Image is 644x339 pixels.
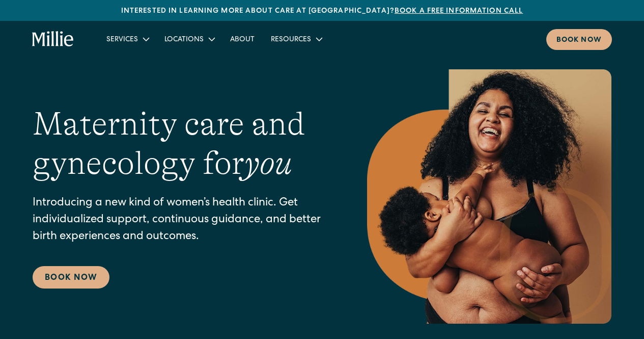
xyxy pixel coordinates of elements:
[263,31,329,47] div: Resources
[271,35,311,45] div: Resources
[244,145,292,181] em: you
[546,29,612,50] a: Book now
[106,35,138,45] div: Services
[556,35,602,46] div: Book now
[164,35,204,45] div: Locations
[222,31,263,47] a: About
[33,195,326,246] p: Introducing a new kind of women’s health clinic. Get individualized support, continuous guidance,...
[33,105,326,183] h1: Maternity care and gynecology for
[395,8,523,15] a: Book a free information call
[367,69,611,324] img: Smiling mother with her baby in arms, celebrating body positivity and the nurturing bond of postp...
[32,31,74,47] a: home
[98,31,156,47] div: Services
[156,31,222,47] div: Locations
[33,266,109,289] a: Book Now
